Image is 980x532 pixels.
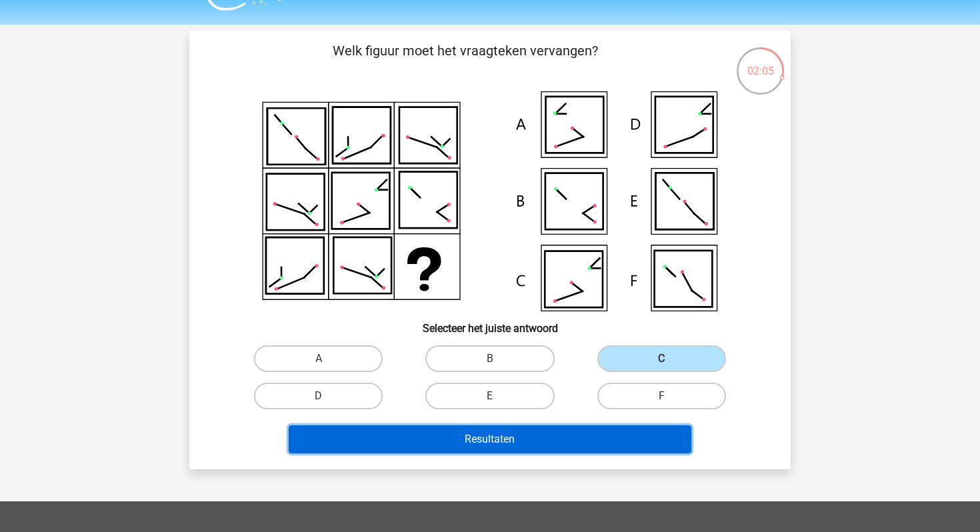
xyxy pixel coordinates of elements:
[735,46,785,79] div: 02:05
[211,41,719,81] p: Welk figuur moet het vraagteken vervangen?
[597,383,726,409] label: F
[597,345,726,372] label: C
[425,383,554,409] label: E
[254,383,383,409] label: D
[211,311,769,335] h6: Selecteer het juiste antwoord
[254,345,383,372] label: A
[425,345,554,372] label: B
[289,425,692,453] button: Resultaten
